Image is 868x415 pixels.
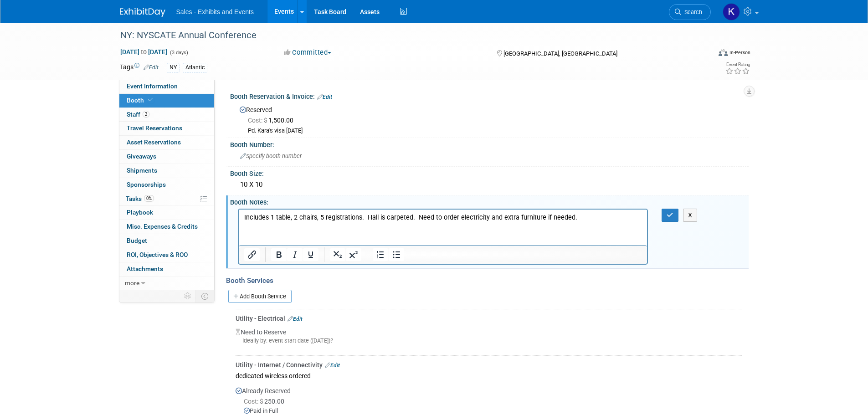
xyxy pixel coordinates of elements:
[127,209,153,216] span: Playbook
[127,181,166,188] span: Sponsorships
[325,362,340,369] a: Edit
[271,248,287,261] button: Bold
[119,234,214,248] a: Budget
[226,276,749,286] div: Booth Services
[719,49,728,56] img: Format-Inperson.png
[725,62,750,67] div: Event Rating
[143,111,149,118] span: 2
[236,369,742,382] div: dedicated wireless ordered
[248,117,297,124] span: 1,500.00
[144,64,159,71] a: Edit
[127,237,147,244] span: Budget
[244,398,288,405] span: 250.00
[244,398,264,405] span: Cost: $
[148,97,153,102] i: Booth reservation complete
[180,290,196,302] td: Personalize Event Tab Strip
[117,27,697,44] div: NY: NYSCATE Annual Conference
[346,248,361,261] button: Superscript
[119,122,214,135] a: Travel Reservations
[230,195,749,207] div: Booth Notes:
[248,127,742,135] div: Pd. Kara's visa [DATE]
[125,279,139,287] span: more
[119,248,214,262] a: ROI, Objectives & ROO
[236,314,742,323] div: Utility - Electrical
[127,223,198,230] span: Misc. Expenses & Credits
[330,248,345,261] button: Subscript
[119,206,214,220] a: Playbook
[236,337,742,345] div: Ideally by: event start date ([DATE])?
[239,210,647,245] iframe: Rich Text Area
[183,63,207,72] div: Atlantic
[120,8,165,17] img: ExhibitDay
[237,103,742,135] div: Reserved
[657,47,751,61] div: Event Format
[167,63,180,72] div: NY
[119,80,214,93] a: Event Information
[119,136,214,149] a: Asset Reservations
[119,277,214,290] a: more
[127,97,154,104] span: Booth
[228,290,292,303] a: Add Booth Service
[127,265,163,272] span: Attachments
[127,153,156,160] span: Giveaways
[237,178,742,192] div: 10 X 10
[303,248,318,261] button: Underline
[127,111,149,118] span: Staff
[230,138,749,149] div: Booth Number:
[127,251,188,258] span: ROI, Objectives & ROO
[119,164,214,178] a: Shipments
[373,248,388,261] button: Numbered list
[119,108,214,122] a: Staff2
[127,167,157,174] span: Shipments
[288,316,303,322] a: Edit
[669,4,711,20] a: Search
[681,9,702,15] span: Search
[176,8,254,15] span: Sales - Exhibits and Events
[236,360,742,369] div: Utility - Internet / Connectivity
[503,50,617,57] span: [GEOGRAPHIC_DATA], [GEOGRAPHIC_DATA]
[317,94,332,100] a: Edit
[126,195,154,202] span: Tasks
[683,209,698,222] button: X
[119,150,214,164] a: Giveaways
[240,153,302,159] span: Specify booth number
[236,323,742,352] div: Need to Reserve
[723,3,740,20] img: Kara Haven
[169,50,188,56] span: (3 days)
[119,94,214,108] a: Booth
[389,248,404,261] button: Bullet list
[119,192,214,206] a: Tasks0%
[119,178,214,192] a: Sponsorships
[230,167,749,178] div: Booth Size:
[119,262,214,276] a: Attachments
[127,138,181,146] span: Asset Reservations
[120,48,168,56] span: [DATE] [DATE]
[248,117,268,124] span: Cost: $
[287,248,303,261] button: Italic
[244,248,260,261] button: Insert/edit link
[119,220,214,234] a: Misc. Expenses & Credits
[127,82,178,90] span: Event Information
[120,62,159,73] td: Tags
[127,124,182,132] span: Travel Reservations
[139,48,148,56] span: to
[144,195,154,202] span: 0%
[729,49,750,56] div: In-Person
[195,290,214,302] td: Toggle Event Tabs
[230,90,749,102] div: Booth Reservation & Invoice:
[281,48,335,57] button: Committed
